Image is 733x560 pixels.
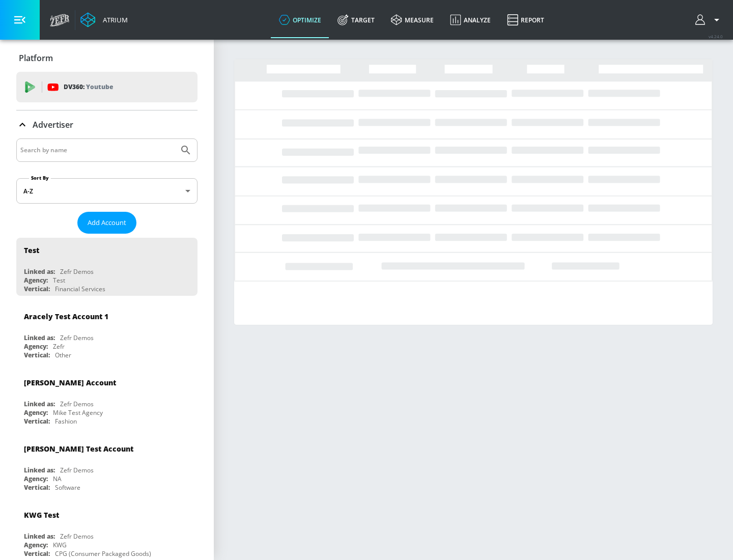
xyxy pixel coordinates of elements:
div: Zefr Demos [60,267,94,276]
div: Aracely Test Account 1 [24,312,108,321]
div: [PERSON_NAME] Test AccountLinked as:Zefr DemosAgency:NAVertical:Software [16,436,198,494]
div: Test [53,276,65,285]
div: Zefr Demos [60,333,94,342]
p: DV360: [64,81,113,93]
div: Mike Test Agency [53,408,103,417]
div: [PERSON_NAME] Test Account [24,444,133,454]
div: Zefr Demos [60,532,94,541]
a: Target [329,2,383,38]
div: Vertical: [24,483,50,492]
div: Atrium [99,15,128,24]
div: Linked as: [24,466,55,474]
div: Agency: [24,541,48,549]
div: DV360: Youtube [16,72,198,102]
div: TestLinked as:Zefr DemosAgency:TestVertical:Financial Services [16,238,198,296]
div: Test [24,245,39,255]
div: Aracely Test Account 1Linked as:Zefr DemosAgency:ZefrVertical:Other [16,304,198,362]
div: Agency: [24,474,48,483]
a: measure [383,2,442,38]
div: Vertical: [24,417,50,426]
div: Agency: [24,342,48,351]
a: Analyze [442,2,499,38]
p: Platform [19,52,53,64]
div: Financial Services [55,285,105,293]
a: optimize [271,2,329,38]
div: Advertiser [16,110,198,139]
a: Report [499,2,552,38]
div: A-Z [16,178,198,204]
div: Vertical: [24,351,50,359]
div: [PERSON_NAME] Account [24,378,116,387]
div: Linked as: [24,267,55,276]
div: Linked as: [24,532,55,541]
p: Advertiser [33,119,73,130]
div: Vertical: [24,285,50,293]
span: v 4.24.0 [709,34,723,39]
a: Atrium [80,12,128,27]
div: [PERSON_NAME] AccountLinked as:Zefr DemosAgency:Mike Test AgencyVertical:Fashion [16,370,198,428]
div: Zefr [53,342,65,351]
label: Sort By [29,175,51,181]
span: Add Account [88,217,126,229]
div: Agency: [24,408,48,417]
div: Other [55,351,71,359]
button: Add Account [77,212,136,234]
div: Linked as: [24,333,55,342]
div: KWG Test [24,510,59,520]
div: Software [55,483,80,492]
div: Vertical: [24,549,50,558]
div: Platform [16,44,198,72]
div: KWG [53,541,67,549]
div: Linked as: [24,400,55,408]
div: Agency: [24,276,48,285]
div: Fashion [55,417,77,426]
p: Youtube [86,81,113,92]
div: NA [53,474,62,483]
div: Zefr Demos [60,400,94,408]
div: CPG (Consumer Packaged Goods) [55,549,151,558]
input: Search by name [20,144,175,157]
div: Zefr Demos [60,466,94,474]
